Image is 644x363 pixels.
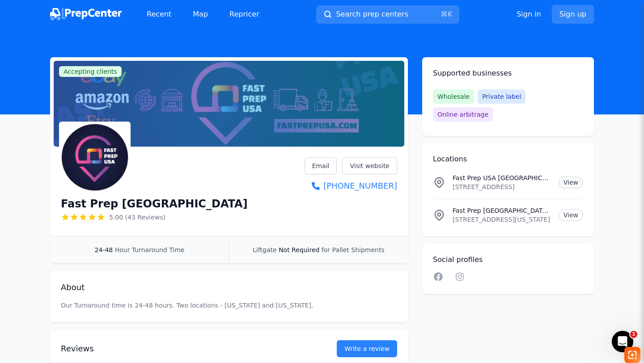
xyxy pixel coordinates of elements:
span: Search prep centers [336,9,408,20]
span: Not Required [279,246,319,253]
p: Fast Prep USA [GEOGRAPHIC_DATA] [453,173,551,182]
img: PrepCenter [50,8,122,21]
span: 24-48 [95,246,113,253]
a: Sign up [552,5,594,24]
p: [STREET_ADDRESS] [453,182,551,191]
h2: Social profiles [433,254,583,265]
a: Recent [140,5,178,23]
span: Wholesale [433,89,474,104]
a: View [559,209,583,221]
span: Private label [478,89,525,104]
span: Accepting clients [59,66,122,77]
iframe: Intercom live chat [612,331,633,352]
p: Fast Prep [GEOGRAPHIC_DATA] Location [453,206,551,215]
kbd: ⌘ [441,10,448,18]
a: Map [186,5,215,23]
h2: About [61,281,397,294]
a: Write a review [337,340,397,357]
span: 1 [630,331,637,338]
a: Sign in [517,9,541,20]
span: Hour Turnaround Time [115,246,185,253]
a: Email [305,157,337,174]
h2: Reviews [61,342,308,355]
kbd: K [448,10,453,18]
img: Fast Prep USA [61,123,129,191]
span: Online arbitrage [433,107,493,122]
a: Visit website [342,157,397,174]
span: 5.00 (43 Reviews) [109,213,165,222]
span: Liftgate [253,246,276,253]
p: [STREET_ADDRESS][US_STATE] [453,215,551,224]
h2: Locations [433,154,583,165]
h2: Supported businesses [433,68,583,79]
h1: Fast Prep [GEOGRAPHIC_DATA] [61,197,248,211]
a: View [559,177,583,188]
span: for Pallet Shipments [322,246,385,253]
a: [PHONE_NUMBER] [305,180,397,192]
button: Search prep centers⌘K [316,5,459,24]
p: Our Turnaround time is 24-48 hours. Two locations - [US_STATE] and [US_STATE]. [61,301,397,310]
a: Repricer [222,5,267,23]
